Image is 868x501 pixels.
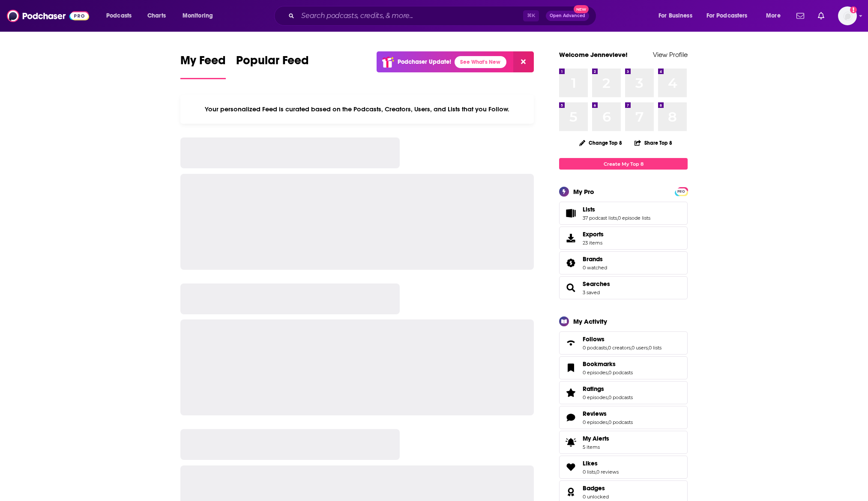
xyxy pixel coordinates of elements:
button: open menu [760,9,791,23]
a: Show notifications dropdown [814,9,828,23]
span: Ratings [559,381,688,404]
a: 0 podcasts [608,394,633,400]
span: Bookmarks [583,360,616,368]
button: open menu [652,9,703,23]
a: Follows [562,337,579,349]
a: Likes [583,459,619,467]
a: 0 podcasts [608,419,633,425]
span: , [631,345,632,351]
a: Show notifications dropdown [793,9,808,23]
a: 0 podcasts [583,345,607,351]
div: My Activity [573,317,607,325]
span: 23 items [583,240,604,246]
a: Badges [562,486,579,498]
a: View Profile [653,51,688,59]
a: Brands [562,257,579,269]
a: 0 unlocked [583,494,609,500]
a: 3 saved [583,289,600,295]
span: 5 items [583,444,609,450]
button: Open AdvancedNew [546,11,589,21]
span: For Podcasters [706,10,748,22]
button: Show profile menu [838,6,857,25]
button: open menu [100,9,143,23]
a: 0 episodes [583,419,608,425]
a: 0 episodes [583,394,608,400]
span: Monitoring [183,10,213,22]
span: , [607,345,608,351]
a: Reviews [562,412,579,423]
a: Searches [583,280,610,288]
a: Lists [562,207,579,219]
span: Brands [559,251,688,274]
a: Bookmarks [583,360,633,368]
a: 0 creators [608,345,631,351]
span: My Alerts [583,435,609,442]
span: Logged in as jennevievef [838,6,857,25]
span: Exports [583,230,604,238]
p: Podchaser Update! [398,58,451,66]
span: Badges [583,484,605,492]
span: Exports [562,232,579,244]
span: Brands [583,255,603,263]
a: See What's New [455,56,506,68]
a: 0 episodes [583,370,608,376]
button: open menu [177,9,224,23]
button: Change Top 8 [574,137,627,148]
a: My Feed [180,53,226,79]
img: Podchaser - Follow, Share and Rate Podcasts [7,8,89,24]
div: My Pro [573,188,594,196]
a: 37 podcast lists [583,215,617,221]
span: Charts [147,10,166,22]
a: Brands [583,255,607,263]
a: 0 users [632,345,648,351]
div: Your personalized Feed is curated based on the Podcasts, Creators, Users, and Lists that you Follow. [180,95,534,124]
a: Create My Top 8 [559,158,688,170]
span: Open Advanced [550,14,585,18]
a: Follows [583,335,661,343]
span: Likes [583,459,598,467]
span: PRO [676,188,686,195]
span: , [648,345,649,351]
a: 0 watched [583,265,607,271]
a: Badges [583,484,609,492]
span: My Alerts [562,436,579,448]
a: 0 podcasts [608,370,633,376]
span: Lists [583,206,595,213]
span: , [596,469,596,475]
span: Reviews [583,410,607,417]
span: , [617,215,618,221]
span: My Feed [180,53,226,73]
span: Follows [583,335,605,343]
button: open menu [701,9,760,23]
span: Lists [559,202,688,225]
span: Searches [559,276,688,299]
span: , [608,370,608,376]
input: Search podcasts, credits, & more... [298,9,523,23]
a: My Alerts [559,431,688,454]
span: Likes [559,456,688,479]
img: User Profile [838,6,857,25]
a: Reviews [583,410,633,417]
a: Ratings [583,385,633,393]
span: New [574,5,589,13]
a: Welcome Jennevieve! [559,51,628,59]
span: Podcasts [106,10,132,22]
div: Search podcasts, credits, & more... [282,6,605,26]
a: Ratings [562,387,579,399]
a: Exports [559,227,688,250]
a: 0 lists [583,469,596,475]
a: Likes [562,461,579,473]
span: Bookmarks [559,356,688,379]
a: Bookmarks [562,362,579,374]
a: 0 episode lists [618,215,650,221]
span: More [766,10,781,22]
a: PRO [676,188,686,194]
button: Share Top 8 [634,134,673,151]
span: For Business [658,10,692,22]
a: Charts [142,9,171,23]
span: Ratings [583,385,604,393]
span: Popular Feed [236,53,309,73]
